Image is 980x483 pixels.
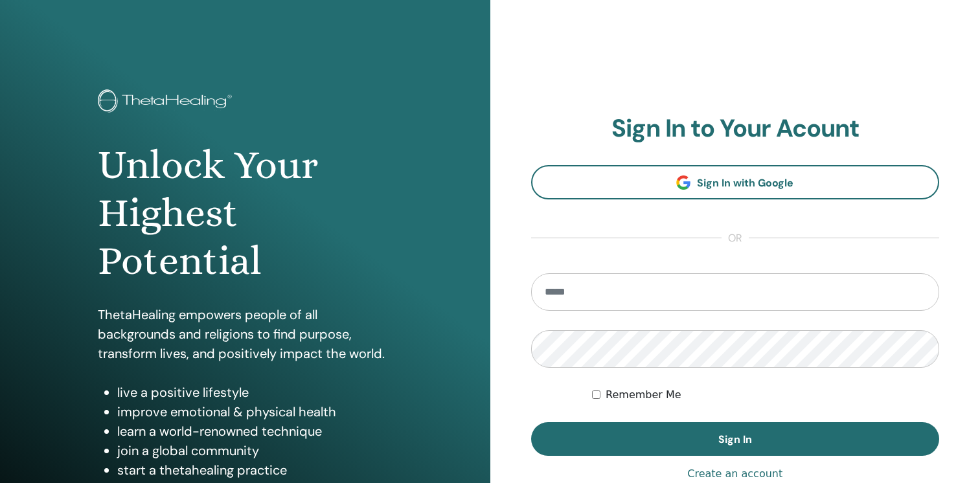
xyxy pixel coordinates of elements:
p: ThetaHealing empowers people of all backgrounds and religions to find purpose, transform lives, a... [98,305,392,363]
label: Remember Me [606,387,681,403]
h1: Unlock Your Highest Potential [98,141,392,286]
li: improve emotional & physical health [117,402,392,421]
a: Create an account [687,466,782,482]
li: learn a world-renowned technique [117,421,392,441]
li: start a thetahealing practice [117,460,392,480]
li: join a global community [117,441,392,460]
span: Sign In with Google [697,176,793,190]
div: Keep me authenticated indefinitely or until I manually logout [592,387,939,403]
li: live a positive lifestyle [117,383,392,402]
h2: Sign In to Your Acount [531,114,940,144]
span: or [722,230,749,246]
a: Sign In with Google [531,165,940,199]
button: Sign In [531,422,940,456]
span: Sign In [718,432,752,446]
